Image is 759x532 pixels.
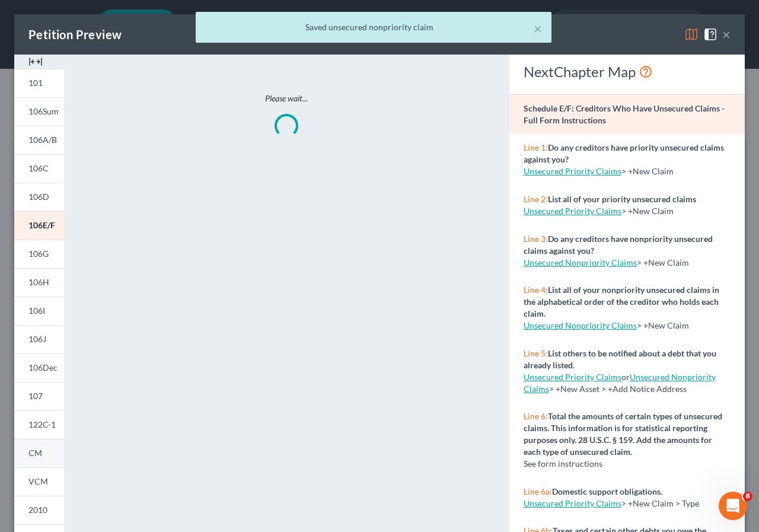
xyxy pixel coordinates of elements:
[524,348,716,370] strong: List others to be notified about a debt that you already listed.
[28,419,56,429] span: 122C-1
[524,320,637,330] a: Unsecured Nonpriority Claims
[14,183,64,211] a: 106D
[524,486,552,496] span: Line 6a:
[14,211,64,240] a: 106E/F
[524,411,722,457] strong: Total the amounts of certain types of unsecured claims. This information is for statistical repor...
[205,21,542,33] div: Saved unsecured nonpriority claim
[552,486,662,496] strong: Domestic support obligations.
[14,297,64,325] a: 106I
[14,268,64,297] a: 106H
[524,194,548,204] span: Line 2:
[28,277,49,287] span: 106H
[28,220,55,230] span: 106E/F
[743,492,752,501] span: 8
[524,372,621,382] a: Unsecured Priority Claims
[14,382,64,410] a: 107
[524,166,621,176] a: Unsecured Priority Claims
[524,103,725,125] strong: Schedule E/F: Creditors Who Have Unsecured Claims - Full Form Instructions
[524,234,548,244] span: Line 3:
[28,391,43,401] span: 107
[28,448,42,458] span: CM
[14,97,64,126] a: 106Sum
[14,69,64,97] a: 101
[621,498,699,508] span: > +New Claim > Type
[14,126,64,154] a: 106A/B
[114,93,459,104] p: Please wait...
[14,240,64,268] a: 106G
[524,498,621,508] a: Unsecured Priority Claims
[28,505,47,515] span: 2010
[28,106,59,116] span: 106Sum
[28,78,43,88] span: 101
[637,320,689,330] span: > +New Claim
[28,249,49,259] span: 106G
[524,206,621,216] a: Unsecured Priority Claims
[621,206,674,216] span: > +New Claim
[524,372,716,394] span: > +New Asset > +Add Notice Address
[28,362,58,372] span: 106Dec
[524,285,548,295] span: Line 4:
[524,234,713,256] strong: Do any creditors have nonpriority unsecured claims against you?
[524,348,548,358] span: Line 5:
[28,192,49,202] span: 106D
[524,372,630,382] span: or
[28,476,48,486] span: VCM
[524,411,548,421] span: Line 6:
[28,163,49,173] span: 106C
[524,62,731,81] div: NextChapter Map
[524,372,716,394] a: Unsecured Nonpriority Claims
[524,142,548,152] span: Line 1:
[637,257,689,267] span: > +New Claim
[14,154,64,183] a: 106C
[14,467,64,496] a: VCM
[524,458,602,469] span: See form instructions
[548,194,696,204] strong: List all of your priority unsecured claims
[14,325,64,353] a: 106J
[621,166,674,176] span: > +New Claim
[28,334,46,344] span: 106J
[524,142,724,164] strong: Do any creditors have priority unsecured claims against you?
[28,55,43,69] img: expand-e0f6d898513216a626fdd78e52531dac95497ffd26381d4c15ee2fc46db09dca.svg
[28,305,45,316] span: 106I
[28,135,57,145] span: 106A/B
[14,410,64,439] a: 122C-1
[524,285,719,318] strong: List all of your nonpriority unsecured claims in the alphabetical order of the creditor who holds...
[14,496,64,524] a: 2010
[524,257,637,267] a: Unsecured Nonpriority Claims
[14,439,64,467] a: CM
[534,21,542,36] button: ×
[14,353,64,382] a: 106Dec
[719,492,747,520] iframe: Intercom live chat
